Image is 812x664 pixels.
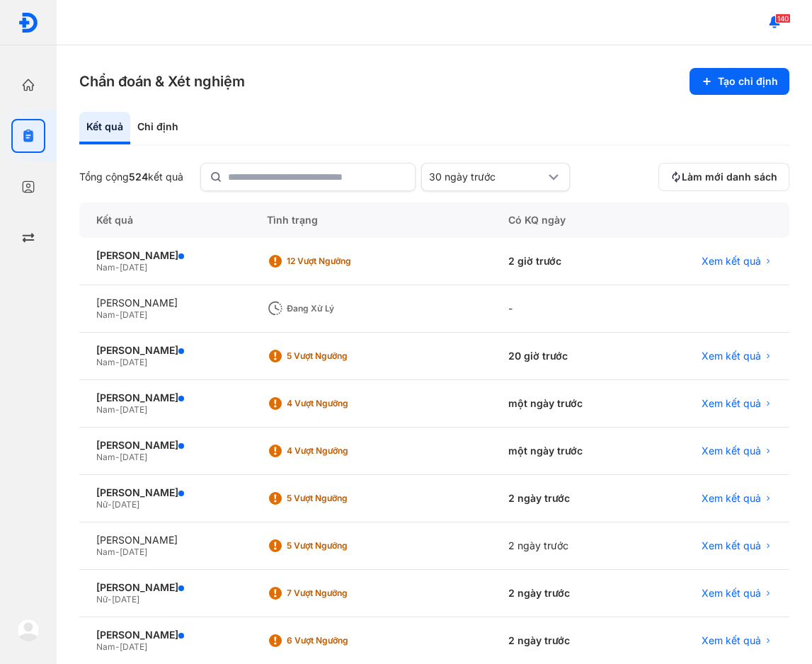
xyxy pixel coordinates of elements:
span: - [115,452,120,462]
span: [DATE] [112,499,139,510]
div: 20 giờ trước [491,333,643,380]
button: Làm mới danh sách [658,163,789,191]
div: 5 Vượt ngưỡng [287,493,400,504]
div: 2 ngày trước [491,522,643,570]
span: 140 [775,13,791,23]
div: 4 Vượt ngưỡng [287,398,400,409]
div: Tổng cộng kết quả [79,171,183,183]
span: - [115,357,120,367]
div: [PERSON_NAME] [96,534,233,546]
h3: Chẩn đoán & Xét nghiệm [79,71,245,91]
div: [PERSON_NAME] [96,486,233,499]
span: Nam [96,546,115,557]
span: 524 [129,171,148,183]
span: - [108,499,112,510]
span: Xem kết quả [702,634,761,647]
div: [PERSON_NAME] [96,629,233,641]
div: [PERSON_NAME] [96,391,233,404]
span: - [108,594,112,605]
div: một ngày trước [491,428,643,475]
span: - [115,309,120,320]
div: 4 Vượt ngưỡng [287,445,400,457]
span: Nam [96,404,115,415]
span: Xem kết quả [702,397,761,410]
span: Xem kết quả [702,587,761,600]
div: [PERSON_NAME] [96,439,233,452]
div: Tình trạng [250,202,491,238]
div: Kết quả [79,202,250,238]
span: Nam [96,262,115,273]
img: logo [17,619,40,641]
div: Có KQ ngày [491,202,643,238]
div: 2 ngày trước [491,475,643,522]
span: Nam [96,641,115,652]
span: - [115,262,120,273]
span: [DATE] [112,594,139,605]
div: [PERSON_NAME] [96,249,233,262]
span: Nữ [96,499,108,510]
span: [DATE] [120,357,147,367]
span: [DATE] [120,262,147,273]
span: [DATE] [120,546,147,557]
div: một ngày trước [491,380,643,428]
span: Xem kết quả [702,492,761,505]
span: [DATE] [120,404,147,415]
div: Kết quả [79,112,130,144]
div: - [491,285,643,333]
div: 5 Vượt ngưỡng [287,540,400,551]
div: [PERSON_NAME] [96,297,233,309]
div: 30 ngày trước [429,171,545,183]
span: - [115,641,120,652]
span: Nam [96,309,115,320]
div: [PERSON_NAME] [96,581,233,594]
span: [DATE] [120,309,147,320]
div: 7 Vượt ngưỡng [287,588,400,599]
div: 2 giờ trước [491,238,643,285]
img: logo [18,12,39,33]
span: Xem kết quả [702,255,761,268]
div: 2 ngày trước [491,570,643,617]
div: Chỉ định [130,112,185,144]
span: Làm mới danh sách [682,171,777,183]
div: 5 Vượt ngưỡng [287,350,400,362]
span: Nữ [96,594,108,605]
span: [DATE] [120,452,147,462]
div: 12 Vượt ngưỡng [287,256,400,267]
div: [PERSON_NAME] [96,344,233,357]
span: Nam [96,357,115,367]
div: Đang xử lý [287,303,400,314]
span: - [115,546,120,557]
span: [DATE] [120,641,147,652]
span: Nam [96,452,115,462]
span: - [115,404,120,415]
span: Xem kết quả [702,539,761,552]
span: Xem kết quả [702,350,761,362]
span: Xem kết quả [702,445,761,457]
button: Tạo chỉ định [690,68,789,95]
div: 6 Vượt ngưỡng [287,635,400,646]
